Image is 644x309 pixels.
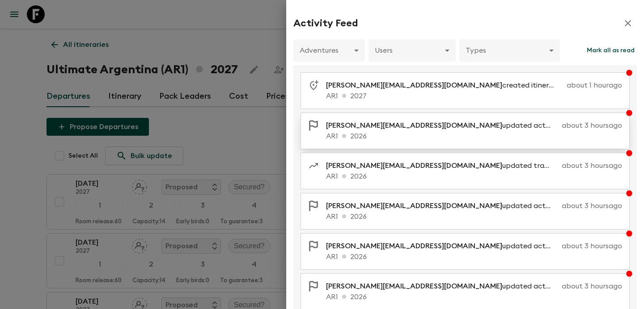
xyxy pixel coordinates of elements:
span: [PERSON_NAME][EMAIL_ADDRESS][DOMAIN_NAME] [326,283,502,290]
span: [PERSON_NAME][EMAIL_ADDRESS][DOMAIN_NAME] [326,202,502,209]
p: AR1 2026 [326,292,622,302]
p: AR1 2027 [326,91,622,101]
p: updated activity [326,120,558,131]
div: Types [459,38,560,63]
p: updated activity [326,241,558,251]
h2: Activity Feed [293,17,358,29]
p: updated activity [326,200,558,211]
div: Adventures [293,38,365,63]
p: about 3 hours ago [562,160,622,171]
span: [PERSON_NAME][EMAIL_ADDRESS][DOMAIN_NAME] [326,162,502,169]
p: about 3 hours ago [562,241,622,251]
p: updated transfer [326,160,558,171]
p: AR1 2026 [326,251,622,262]
div: Users [369,38,456,63]
button: Mark all as read [585,39,637,62]
span: [PERSON_NAME][EMAIL_ADDRESS][DOMAIN_NAME] [326,242,502,250]
span: [PERSON_NAME][EMAIL_ADDRESS][DOMAIN_NAME] [326,122,502,129]
p: about 3 hours ago [562,281,622,292]
p: about 1 hour ago [567,80,622,91]
p: AR1 2026 [326,171,622,182]
p: AR1 2026 [326,211,622,222]
span: 2027 [560,82,578,89]
p: created itinerary from [326,80,563,91]
p: about 3 hours ago [562,200,622,211]
p: about 3 hours ago [562,120,622,131]
span: [PERSON_NAME][EMAIL_ADDRESS][DOMAIN_NAME] [326,82,502,89]
p: AR1 2026 [326,131,622,142]
p: updated activity [326,281,558,292]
